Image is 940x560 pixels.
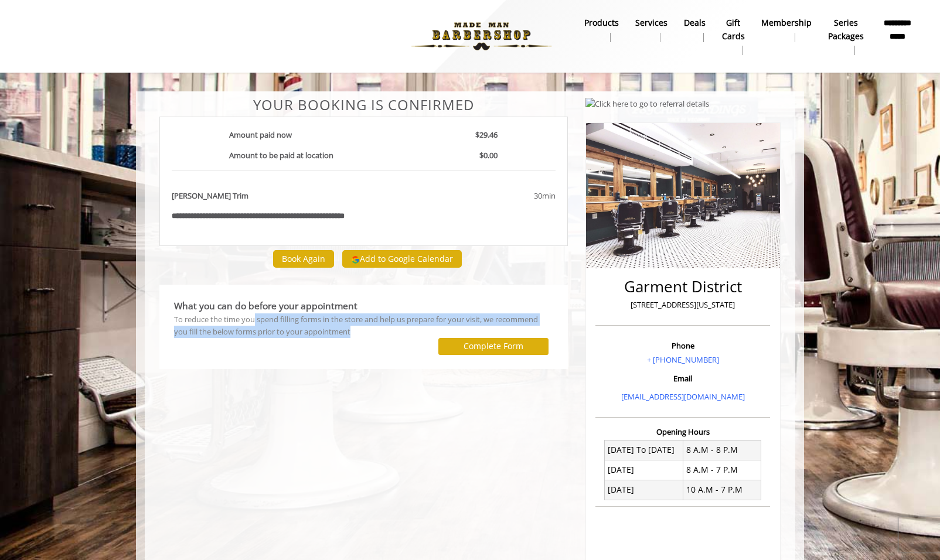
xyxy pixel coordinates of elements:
td: [DATE] To [DATE] [605,440,683,460]
button: Complete Form [438,338,549,355]
p: [STREET_ADDRESS][US_STATE] [598,299,767,311]
a: + [PHONE_NUMBER] [647,354,719,365]
label: Complete Form [464,342,523,351]
a: MembershipMembership [753,15,820,45]
img: Click here to go to referral details [585,98,709,110]
b: $0.00 [479,150,498,161]
td: [DATE] [605,480,683,500]
td: 8 A.M - 7 P.M [683,460,761,480]
b: gift cards [722,16,745,43]
b: products [584,16,619,29]
button: Book Again [273,250,334,267]
td: 8 A.M - 8 P.M [683,440,761,460]
td: 10 A.M - 7 P.M [683,480,761,500]
b: [PERSON_NAME] Trim [172,190,248,202]
b: What you can do before your appointment [174,299,357,312]
div: To reduce the time you spend filling forms in the store and help us prepare for your visit, we re... [174,313,553,338]
b: $29.46 [475,129,498,140]
a: Gift cardsgift cards [714,15,753,58]
img: Made Man Barbershop logo [401,4,562,69]
a: Series packagesSeries packages [820,15,872,58]
td: [DATE] [605,460,683,480]
button: Add to Google Calendar [342,250,462,268]
h3: Opening Hours [595,428,770,436]
a: DealsDeals [676,15,714,45]
b: Amount to be paid at location [229,150,333,161]
b: Series packages [828,16,864,43]
center: Your Booking is confirmed [159,97,568,112]
b: Membership [761,16,812,29]
h2: Garment District [598,278,767,295]
a: [EMAIL_ADDRESS][DOMAIN_NAME] [621,391,745,402]
b: Deals [684,16,706,29]
a: Productsproducts [576,15,627,45]
a: ServicesServices [627,15,676,45]
div: 30min [439,190,555,202]
b: Amount paid now [229,129,292,140]
b: Services [635,16,667,29]
h3: Phone [598,342,767,350]
h3: Email [598,374,767,383]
